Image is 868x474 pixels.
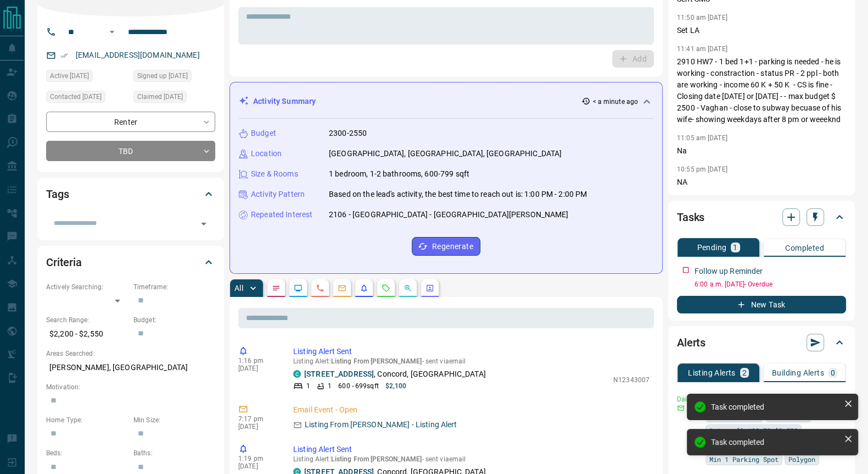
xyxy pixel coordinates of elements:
[338,381,378,391] p: 600 - 699 sqft
[46,325,128,343] p: $2,200 - $2,550
[404,284,412,293] svg: Opportunities
[305,419,457,431] p: Listing From [PERSON_NAME] - Listing Alert
[238,455,277,462] p: 1:19 pm
[238,423,277,431] p: [DATE]
[133,91,215,106] div: Wed Jul 30 2025
[382,284,390,293] svg: Requests
[133,282,215,292] p: Timeframe:
[46,349,215,359] p: Areas Searched:
[133,415,215,425] p: Min Size:
[46,249,215,275] div: Criteria
[677,166,727,173] p: 10:55 pm [DATE]
[306,381,310,391] p: 1
[677,45,727,53] p: 11:41 am [DATE]
[46,70,128,85] div: Mon Aug 11 2025
[238,357,277,365] p: 1:16 pm
[772,369,824,377] p: Building Alerts
[785,244,824,252] p: Completed
[695,266,763,277] p: Follow up Reminder
[251,209,312,221] p: Repeated Interest
[234,284,243,292] p: All
[425,284,434,293] svg: Agent Actions
[293,455,649,463] p: Listing Alert : - sent via email
[677,14,727,21] p: 11:50 am [DATE]
[338,284,346,293] svg: Emails
[695,279,846,289] p: 6:00 a.m. [DATE] - Overdue
[677,134,727,142] p: 11:05 am [DATE]
[46,91,128,106] div: Thu Aug 07 2025
[251,168,298,180] p: Size & Rooms
[293,444,649,455] p: Listing Alert Sent
[272,284,281,293] svg: Notes
[253,96,316,107] p: Activity Summary
[238,415,277,423] p: 7:17 pm
[677,394,699,404] p: Daily
[316,284,324,293] svg: Calls
[133,70,215,85] div: Wed Jul 30 2025
[46,181,215,207] div: Tags
[76,51,200,59] a: [EMAIL_ADDRESS][DOMAIN_NAME]
[304,368,486,380] p: , Concord, [GEOGRAPHIC_DATA]
[137,70,188,81] span: Signed up [DATE]
[329,148,562,159] p: [GEOGRAPHIC_DATA], [GEOGRAPHIC_DATA], [GEOGRAPHIC_DATA]
[711,403,839,411] div: Task completed
[412,237,480,256] button: Regenerate
[329,189,587,200] p: Based on the lead's activity, the best time to reach out is: 1:00 PM - 2:00 PM
[677,204,846,230] div: Tasks
[238,365,277,372] p: [DATE]
[293,357,649,365] p: Listing Alert : - sent via email
[329,168,469,180] p: 1 bedroom, 1-2 bathrooms, 600-799 sqft
[133,315,215,325] p: Budget:
[46,448,128,458] p: Beds:
[328,381,332,391] p: 1
[831,369,835,377] p: 0
[239,91,653,112] div: Activity Summary< a minute ago
[331,455,422,463] span: Listing From [PERSON_NAME]
[613,375,649,385] p: N12343007
[46,253,82,271] h2: Criteria
[293,404,649,416] p: Email Event - Open
[238,462,277,470] p: [DATE]
[677,145,846,157] p: Na
[251,189,305,200] p: Activity Pattern
[677,56,846,125] p: 2910 HW7 - 1 bed 1+1 - parking is needed - he is working - constraction - status PR - 2 ppl - bot...
[304,370,374,378] a: [STREET_ADDRESS]
[46,415,128,425] p: Home Type:
[46,359,215,377] p: [PERSON_NAME], [GEOGRAPHIC_DATA]
[329,128,367,139] p: 2300-2550
[677,25,846,36] p: Set LA
[196,216,211,232] button: Open
[46,185,69,203] h2: Tags
[46,382,215,392] p: Motivation:
[688,369,736,377] p: Listing Alerts
[733,244,737,251] p: 1
[592,97,638,107] p: < a minute ago
[105,25,119,38] button: Open
[385,381,407,391] p: $2,100
[293,370,301,378] div: condos.ca
[677,334,705,351] h2: Alerts
[711,438,839,447] div: Task completed
[50,91,102,102] span: Contacted [DATE]
[46,112,215,132] div: Renter
[46,141,215,161] div: TBD
[46,282,128,292] p: Actively Searching:
[251,148,282,159] p: Location
[46,315,128,325] p: Search Range:
[331,357,422,365] span: Listing From [PERSON_NAME]
[294,284,303,293] svg: Lead Browsing Activity
[360,284,368,293] svg: Listing Alerts
[677,177,846,188] p: NA
[677,208,704,226] h2: Tasks
[60,52,68,59] svg: Email Verified
[697,244,726,251] p: Pending
[251,128,276,139] p: Budget
[742,369,747,377] p: 2
[329,209,569,221] p: 2106 - [GEOGRAPHIC_DATA] - [GEOGRAPHIC_DATA][PERSON_NAME]
[50,70,89,81] span: Active [DATE]
[677,404,685,412] svg: Email
[137,91,183,102] span: Claimed [DATE]
[677,296,846,313] button: New Task
[677,329,846,356] div: Alerts
[133,448,215,458] p: Baths:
